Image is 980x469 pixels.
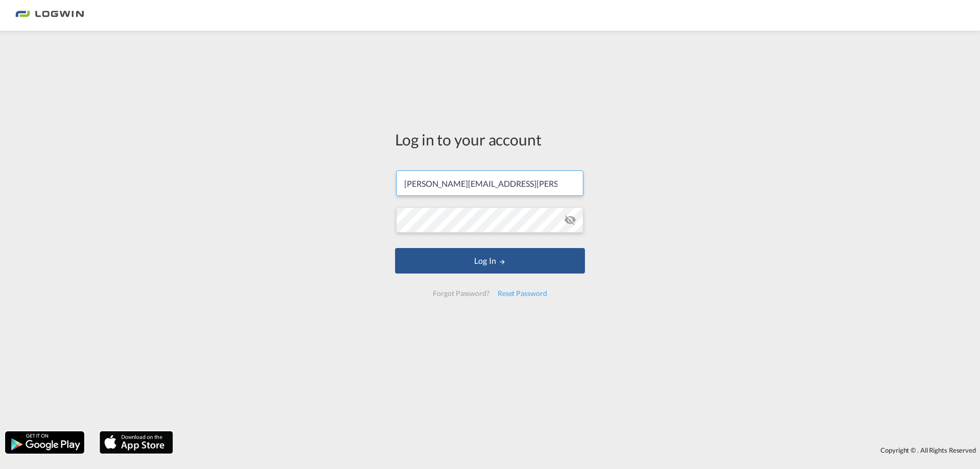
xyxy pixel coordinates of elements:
[395,129,585,150] div: Log in to your account
[494,284,551,303] div: Reset Password
[4,430,85,455] img: google.png
[15,4,84,27] img: bc73a0e0d8c111efacd525e4c8ad7d32.png
[395,248,585,274] button: LOGIN
[564,214,576,226] md-icon: icon-eye-off
[99,430,174,455] img: apple.png
[178,441,980,459] div: Copyright © . All Rights Reserved
[429,284,493,303] div: Forgot Password?
[396,170,583,196] input: Enter email/phone number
